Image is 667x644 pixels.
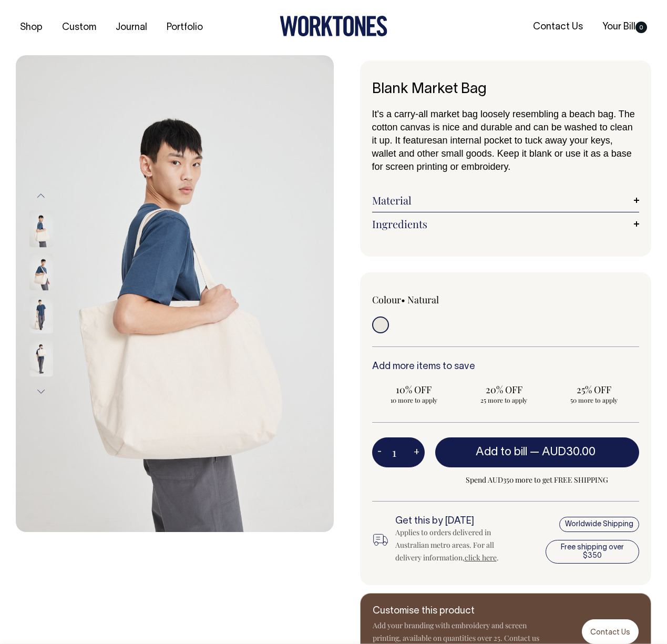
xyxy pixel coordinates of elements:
button: Add to bill —AUD30.00 [435,437,640,467]
span: t features [398,135,437,146]
a: Your Bill0 [598,18,651,36]
span: 20% OFF [467,383,540,396]
input: 25% OFF 50 more to apply [552,380,635,407]
span: 50 more to apply [557,396,630,404]
span: Spend AUD350 more to get FREE SHIPPING [435,474,640,486]
input: 20% OFF 25 more to apply [462,380,546,407]
input: 10% OFF 10 more to apply [372,380,456,407]
button: + [408,442,425,463]
h6: Add more items to save [372,362,640,372]
div: Applies to orders delivered in Australian metro areas. For all delivery information, . [395,526,518,564]
span: 25 more to apply [467,396,540,404]
a: Contact Us [529,18,587,36]
span: AUD30.00 [542,447,596,457]
button: - [372,442,387,463]
span: It's a carry-all market bag loosely resembling a beach bag. The cotton canvas is nice and durable... [372,109,635,146]
span: 25% OFF [557,383,630,396]
span: 10% OFF [377,383,450,396]
button: Previous [33,184,49,208]
button: Next [33,380,49,404]
img: natural [29,254,53,291]
img: natural [29,340,53,377]
a: Portfolio [162,19,207,36]
a: Custom [58,19,100,36]
span: 0 [635,22,647,33]
span: Add to bill [476,447,527,457]
a: Shop [16,19,47,36]
h1: Blank Market Bag [372,81,640,98]
img: natural [29,297,53,334]
a: Journal [111,19,151,36]
a: Material [372,194,640,207]
span: 10 more to apply [377,396,450,404]
span: — [530,447,598,457]
img: natural [16,55,334,533]
span: • [401,293,405,306]
span: an internal pocket to tuck away your keys, wallet and other small goods. Keep it blank or use it ... [372,135,632,172]
a: Ingredients [372,218,640,230]
label: Natural [407,293,439,306]
a: click here [465,553,497,563]
h6: Customise this product [373,606,541,617]
h6: Get this by [DATE] [395,516,518,527]
div: Colour [372,293,479,306]
a: Contact Us [582,619,639,644]
img: natural [29,211,53,248]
